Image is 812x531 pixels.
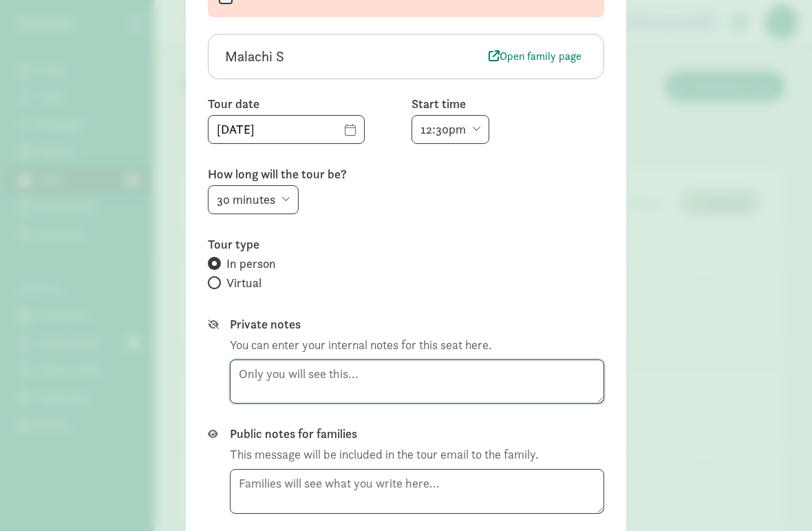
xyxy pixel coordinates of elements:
label: Private notes [230,316,604,333]
span: In person [226,256,276,272]
label: Start time [412,96,604,112]
span: Open family page [489,48,581,65]
label: How long will the tour be? [208,166,604,183]
label: Tour date [208,96,400,112]
label: Public notes for families [230,426,604,442]
div: Malachi S [225,45,483,67]
div: You can enter your internal notes for this seat here. [230,335,491,354]
a: Open family page [483,47,587,66]
div: This message will be included in the tour email to the family. [230,445,538,464]
span: Virtual [226,275,261,291]
label: Tour type [208,236,604,253]
iframe: Chat Widget [743,465,812,531]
